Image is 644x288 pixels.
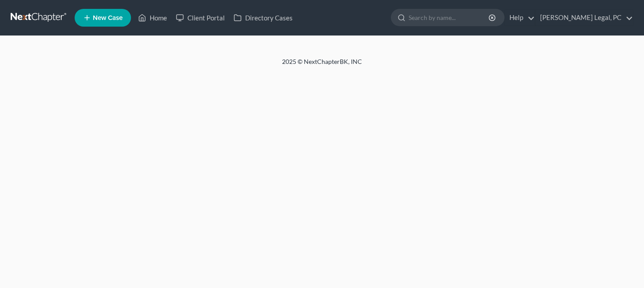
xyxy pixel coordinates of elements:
[171,10,229,26] a: Client Portal
[93,15,123,21] span: New Case
[134,10,171,26] a: Home
[229,10,297,26] a: Directory Cases
[409,9,490,26] input: Search by name...
[505,10,535,26] a: Help
[69,57,575,73] div: 2025 © NextChapterBK, INC
[536,10,633,26] a: [PERSON_NAME] Legal, PC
